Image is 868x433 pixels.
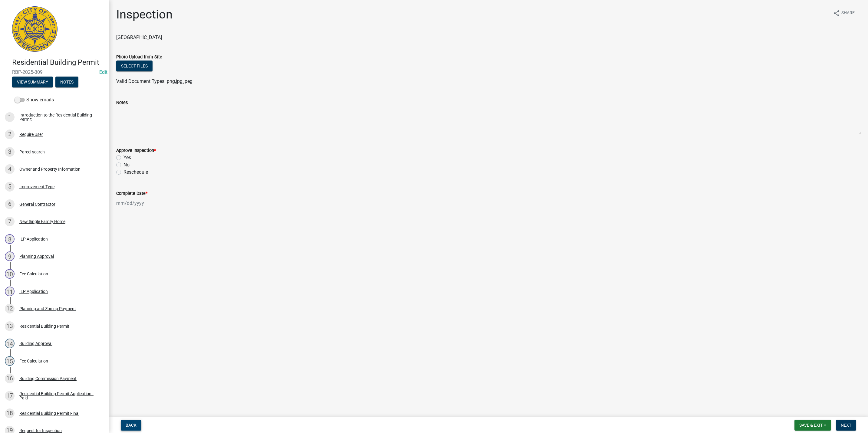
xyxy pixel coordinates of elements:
[19,289,48,294] div: ILP Application
[19,254,54,258] div: Planning Approval
[55,80,78,85] wm-modal-confirm: Notes
[116,197,172,209] input: mm/dd/yyyy
[123,161,130,169] label: No
[841,423,851,428] span: Next
[19,132,43,136] div: Require User
[841,10,855,17] span: Share
[116,61,153,71] button: Select files
[19,411,79,415] div: Residential Building Permit Final
[116,55,162,59] label: Photo Upload from Site
[19,341,52,346] div: Building Approval
[5,391,15,401] div: 17
[116,7,173,22] h1: Inspection
[799,423,823,428] span: Save & Exit
[19,150,45,154] div: Parcel search
[19,307,76,311] div: Planning and Zoning Payment
[5,217,15,226] div: 7
[5,251,15,261] div: 9
[12,58,104,67] h4: Residential Building Permit
[55,77,78,87] button: Notes
[19,272,48,276] div: Fee Calculation
[99,69,107,75] a: Edit
[19,113,99,121] div: Introduction to the Residential Building Permit
[19,376,77,381] div: Building Commission Payment
[833,10,840,17] i: share
[828,7,860,19] button: shareShare
[19,392,99,400] div: Residential Building Permit Application - Paid
[19,219,65,224] div: New Single Family Home
[116,192,147,196] label: Complete Date
[12,69,97,75] span: RBP-2025-309
[19,185,54,189] div: Improvement Type
[12,77,53,87] button: View Summary
[5,182,15,192] div: 5
[12,6,58,52] img: City of Jeffersonville, Indiana
[5,199,15,209] div: 6
[5,374,15,383] div: 16
[15,96,54,103] label: Show emails
[123,154,131,161] label: Yes
[5,130,15,139] div: 2
[836,420,856,431] button: Next
[116,149,156,153] label: Approve Inspection
[19,428,62,433] div: Request for Inspection
[794,420,831,431] button: Save & Exit
[5,147,15,157] div: 3
[5,112,15,122] div: 1
[116,34,861,41] p: [GEOGRAPHIC_DATA]
[121,420,141,431] button: Back
[116,101,128,105] label: Notes
[5,321,15,331] div: 13
[5,304,15,313] div: 12
[5,287,15,296] div: 11
[19,202,55,206] div: General Contractor
[19,359,48,363] div: Fee Calculation
[116,78,192,84] span: Valid Document Types: png,jpg,jpeg
[5,269,15,279] div: 10
[5,356,15,366] div: 15
[99,69,107,75] wm-modal-confirm: Edit Application Number
[5,408,15,418] div: 18
[19,167,81,171] div: Owner and Property Information
[123,169,148,176] label: Reschedule
[126,423,136,428] span: Back
[5,234,15,244] div: 8
[19,237,48,241] div: ILP Application
[5,339,15,348] div: 14
[5,164,15,174] div: 4
[19,324,69,328] div: Residential Building Permit
[12,80,53,85] wm-modal-confirm: Summary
